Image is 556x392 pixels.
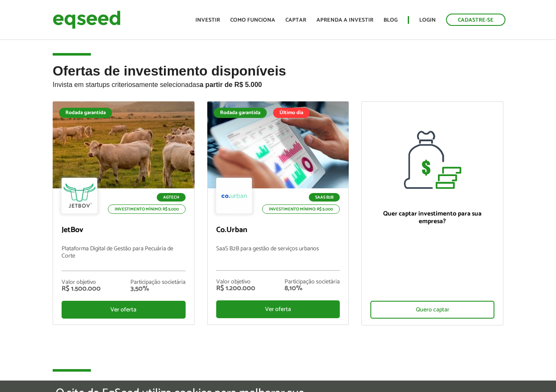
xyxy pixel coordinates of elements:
a: Como funciona [230,17,275,23]
img: EqSeed [53,8,121,31]
p: Plataforma Digital de Gestão para Pecuária de Corte [62,246,186,271]
div: Quero captar [370,301,494,319]
div: Último dia [273,108,310,118]
p: SaaS B2B [309,193,340,202]
div: 8,10% [285,285,340,292]
a: Blog [384,17,398,23]
p: Investimento mínimo: R$ 5.000 [262,204,340,214]
p: Invista em startups criteriosamente selecionadas [53,78,503,89]
p: JetBov [62,226,186,235]
a: Cadastre-se [446,14,505,26]
a: Investir [195,17,220,23]
div: Rodada garantida [214,108,267,118]
a: Quer captar investimento para sua empresa? Quero captar [361,101,503,325]
a: Login [419,17,436,23]
a: Rodada garantida Último dia SaaS B2B Investimento mínimo: R$ 5.000 Co.Urban SaaS B2B para gestão ... [207,101,349,325]
strong: a partir de R$ 5.000 [200,81,262,88]
p: Quer captar investimento para sua empresa? [370,210,494,225]
div: Valor objetivo [62,280,101,286]
div: R$ 1.500.000 [62,286,101,292]
div: Rodada garantida [59,108,112,118]
a: Rodada garantida Agtech Investimento mínimo: R$ 5.000 JetBov Plataforma Digital de Gestão para Pe... [53,101,195,325]
p: Agtech [157,193,186,202]
div: Participação societária [130,280,186,286]
p: Co.Urban [216,226,340,235]
a: Aprenda a investir [316,17,373,23]
div: Participação societária [285,279,340,285]
div: Ver oferta [216,300,340,318]
p: SaaS B2B para gestão de serviços urbanos [216,246,340,271]
div: R$ 1.200.000 [216,285,255,292]
p: Investimento mínimo: R$ 5.000 [108,204,186,214]
div: 3,50% [130,286,186,292]
h2: Ofertas de investimento disponíveis [53,64,503,101]
a: Captar [285,17,306,23]
div: Ver oferta [62,301,186,319]
div: Valor objetivo [216,279,255,285]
